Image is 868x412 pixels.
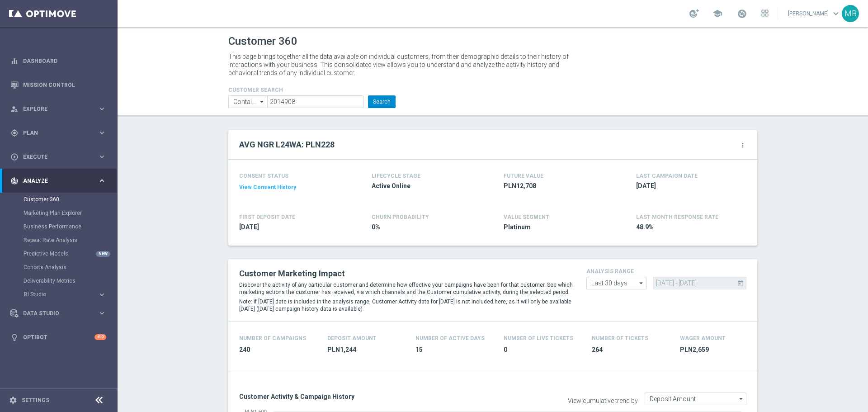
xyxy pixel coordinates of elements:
[10,105,19,113] i: person_search
[10,309,98,317] div: Data Studio
[9,396,17,404] i: settings
[98,128,106,137] i: keyboard_arrow_right
[372,182,477,190] span: Active Online
[415,346,493,354] span: 15
[96,251,110,257] div: NEW
[239,223,345,232] span: 2021-09-09
[10,177,98,185] div: Analyze
[23,73,106,97] a: Mission Control
[239,184,296,191] button: View Consent History
[23,106,98,112] span: Explore
[24,233,117,247] div: Repeat Rate Analysis
[23,178,98,184] span: Analyze
[239,214,295,220] h4: FIRST DEPOSIT DATE
[24,291,107,298] button: BI Studio keyboard_arrow_right
[24,288,117,301] div: BI Studio
[10,57,107,65] button: equalizer Dashboard
[637,277,646,289] i: arrow_drop_down
[98,290,106,299] i: keyboard_arrow_right
[24,260,117,274] div: Cohorts Analysis
[10,334,107,341] button: lightbulb Optibot +10
[24,223,94,230] a: Business Performance
[737,393,746,405] i: arrow_drop_down
[831,9,841,19] span: keyboard_arrow_down
[368,95,396,108] button: Search
[504,182,609,190] span: PLN12,708
[239,281,573,296] p: Discover the activity of any particular customer and determine how effective your campaigns have ...
[23,154,98,160] span: Execute
[23,311,98,316] span: Data Studio
[592,335,648,341] h4: Number Of Tickets
[10,129,98,137] div: Plan
[98,309,106,317] i: keyboard_arrow_right
[504,214,549,220] h4: VALUE SEGMENT
[258,96,267,108] i: arrow_drop_down
[10,129,107,137] button: gps_fixed Plan keyboard_arrow_right
[239,393,486,401] h3: Customer Activity & Campaign History
[23,130,98,136] span: Plan
[10,49,106,73] div: Dashboard
[24,264,94,271] a: Cohorts Analysis
[787,7,842,20] a: [PERSON_NAME]keyboard_arrow_down
[10,153,19,161] i: play_circle_outline
[24,277,94,284] a: Deliverability Metrics
[10,310,107,317] div: Data Studio keyboard_arrow_right
[504,346,581,354] span: 0
[10,325,106,349] div: Optibot
[10,73,106,97] div: Mission Control
[636,223,742,232] span: 48.9%
[24,247,117,260] div: Predictive Models
[10,177,107,185] button: track_changes Analyze keyboard_arrow_right
[372,214,429,220] span: CHURN PROBABILITY
[24,274,117,288] div: Deliverability Metrics
[636,214,718,220] span: LAST MONTH RESPONSE RATE
[22,398,49,403] a: Settings
[24,196,94,203] a: Customer 360
[239,268,573,279] h2: Customer Marketing Impact
[98,176,106,185] i: keyboard_arrow_right
[712,9,722,19] span: school
[10,105,107,113] button: person_search Explore keyboard_arrow_right
[10,333,19,341] i: lightbulb
[24,193,117,206] div: Customer 360
[586,277,646,289] input: analysis range
[372,173,420,179] h4: LIFECYCLE STAGE
[372,223,477,232] span: 0%
[228,35,757,48] h1: Customer 360
[10,153,107,161] button: play_circle_outline Execute keyboard_arrow_right
[24,220,117,233] div: Business Performance
[592,346,669,354] span: 264
[680,335,726,341] h4: Wager Amount
[24,292,89,297] span: BI Studio
[680,346,757,354] span: PLN2,659
[10,153,98,161] div: Execute
[24,206,117,220] div: Marketing Plan Explorer
[10,57,19,65] i: equalizer
[504,173,543,179] h4: FUTURE VALUE
[98,104,106,113] i: keyboard_arrow_right
[504,335,573,341] h4: Number Of Live Tickets
[239,298,573,313] p: Note: if [DATE] date is included in the analysis range, Customer Activity data for [DATE] is not ...
[228,95,267,108] input: Contains
[267,95,363,108] input: Enter CID, Email, name or phone
[94,334,106,340] div: +10
[636,182,742,190] span: 2025-10-10
[10,177,19,185] i: track_changes
[10,105,98,113] div: Explore
[228,87,396,93] h4: CUSTOMER SEARCH
[239,173,345,179] h4: CONSENT STATUS
[23,49,106,73] a: Dashboard
[327,346,405,354] span: PLN1,244
[239,346,316,354] span: 240
[327,335,377,341] h4: Deposit Amount
[24,209,94,217] a: Marketing Plan Explorer
[10,129,19,137] i: gps_fixed
[23,325,94,349] a: Optibot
